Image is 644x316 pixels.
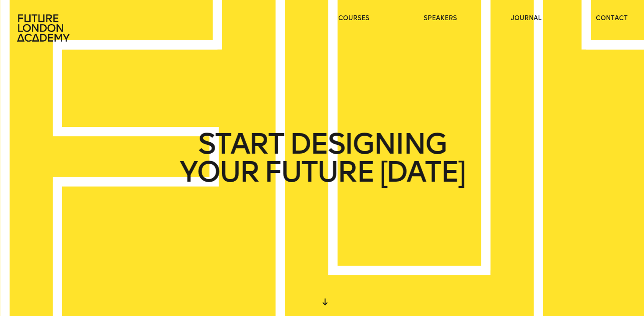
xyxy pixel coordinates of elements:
[264,158,374,186] span: FUTURE
[290,130,446,158] span: DESIGNING
[180,158,258,186] span: YOUR
[511,14,541,23] a: journal
[424,14,457,23] a: speakers
[596,14,628,23] a: contact
[338,14,369,23] a: courses
[379,158,464,186] span: [DATE]
[198,130,284,158] span: START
